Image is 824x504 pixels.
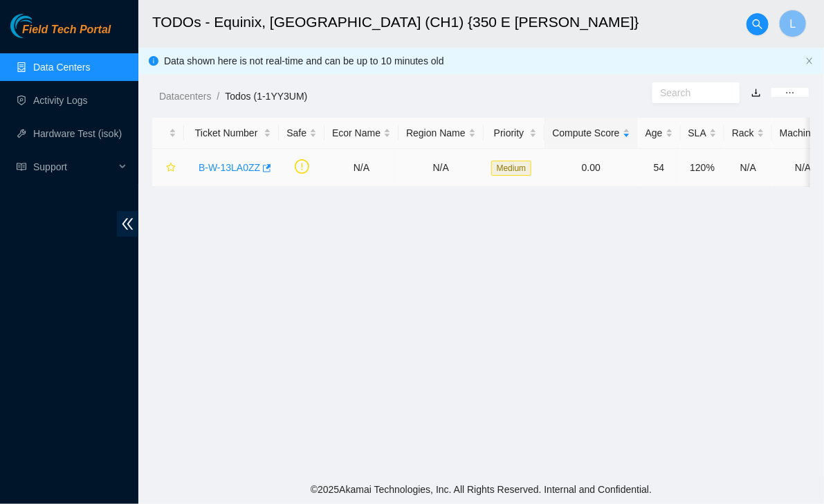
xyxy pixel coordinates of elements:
span: ellipsis [785,88,795,98]
span: / [217,91,219,102]
td: 120% [681,149,724,187]
a: B-W-13LA0ZZ [199,162,260,173]
span: Support [33,153,115,181]
span: close [805,57,814,65]
img: Akamai Technologies [10,14,70,38]
button: download [741,82,771,104]
button: L [779,10,807,37]
a: Activity Logs [33,95,88,106]
a: Hardware Test (isok) [33,128,122,139]
span: search [747,19,768,30]
a: Akamai TechnologiesField Tech Portal [10,25,111,43]
button: search [747,13,769,35]
a: Datacenters [159,91,211,102]
input: Search [660,85,721,100]
td: N/A [399,149,484,187]
td: N/A [724,149,772,187]
td: 0.00 [544,149,637,187]
footer: © 2025 Akamai Technologies, Inc. All Rights Reserved. Internal and Confidential. [138,475,824,504]
a: download [751,87,761,98]
span: double-left [117,211,138,237]
a: Todos (1-1YY3UM) [225,91,307,102]
button: close [805,57,814,66]
span: exclamation-circle [295,159,309,174]
span: read [17,162,26,172]
span: L [790,15,796,33]
button: star [160,156,176,179]
span: star [166,163,176,174]
a: Data Centers [33,62,90,73]
span: Field Tech Portal [22,24,111,37]
td: N/A [324,149,399,187]
span: Medium [491,161,532,176]
td: 54 [638,149,681,187]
